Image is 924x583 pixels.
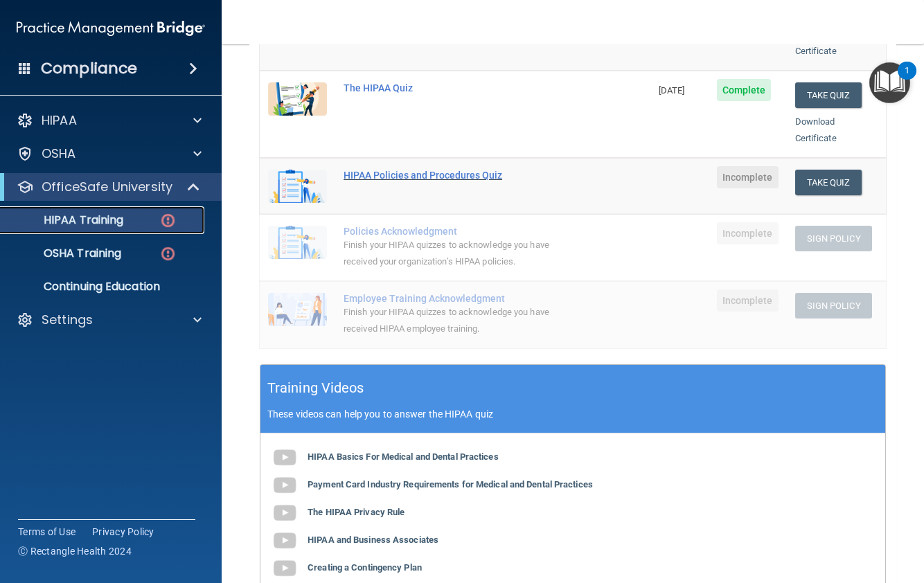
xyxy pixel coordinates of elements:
img: gray_youtube_icon.38fcd6cc.png [271,472,299,499]
a: OSHA [17,145,202,162]
a: Download Certificate [795,116,837,143]
img: PMB logo [17,15,205,42]
p: HIPAA [42,112,77,129]
b: HIPAA Basics For Medical and Dental Practices [308,451,499,462]
a: OfficeSafe University [17,179,201,195]
div: HIPAA Policies and Procedures Quiz [344,170,581,181]
p: Continuing Education [9,280,198,294]
div: Policies Acknowledgment [344,226,581,237]
span: Incomplete [717,222,779,244]
b: Creating a Contingency Plan [308,562,422,573]
button: Sign Policy [795,293,872,319]
a: Terms of Use [18,525,75,539]
img: gray_youtube_icon.38fcd6cc.png [271,444,299,472]
button: Take Quiz [795,82,862,108]
p: HIPAA Training [9,213,123,227]
button: Open Resource Center, 1 new notification [869,62,910,103]
p: OSHA Training [9,246,121,260]
p: These videos can help you to answer the HIPAA quiz [267,409,878,420]
span: Complete [717,79,772,101]
a: Download Certificate [795,29,837,56]
img: danger-circle.6113f641.png [159,212,177,229]
img: danger-circle.6113f641.png [159,245,177,262]
p: OSHA [42,145,76,162]
span: Ⓒ Rectangle Health 2024 [18,544,132,558]
div: Employee Training Acknowledgment [344,293,581,304]
button: Take Quiz [795,170,862,195]
img: gray_youtube_icon.38fcd6cc.png [271,499,299,527]
span: [DATE] [659,85,685,96]
span: Incomplete [717,166,779,188]
div: Finish your HIPAA quizzes to acknowledge you have received your organization’s HIPAA policies. [344,237,581,270]
a: Settings [17,312,202,328]
h4: Compliance [41,59,137,78]
button: Sign Policy [795,226,872,251]
div: The HIPAA Quiz [344,82,581,93]
a: Privacy Policy [92,525,154,539]
b: Payment Card Industry Requirements for Medical and Dental Practices [308,479,593,490]
h5: Training Videos [267,376,364,400]
img: gray_youtube_icon.38fcd6cc.png [271,527,299,555]
a: HIPAA [17,112,202,129]
p: OfficeSafe University [42,179,172,195]
p: Settings [42,312,93,328]
div: 1 [905,71,909,89]
span: Incomplete [717,289,779,312]
b: The HIPAA Privacy Rule [308,507,405,517]
img: gray_youtube_icon.38fcd6cc.png [271,555,299,582]
div: Finish your HIPAA quizzes to acknowledge you have received HIPAA employee training. [344,304,581,337]
b: HIPAA and Business Associates [308,535,438,545]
